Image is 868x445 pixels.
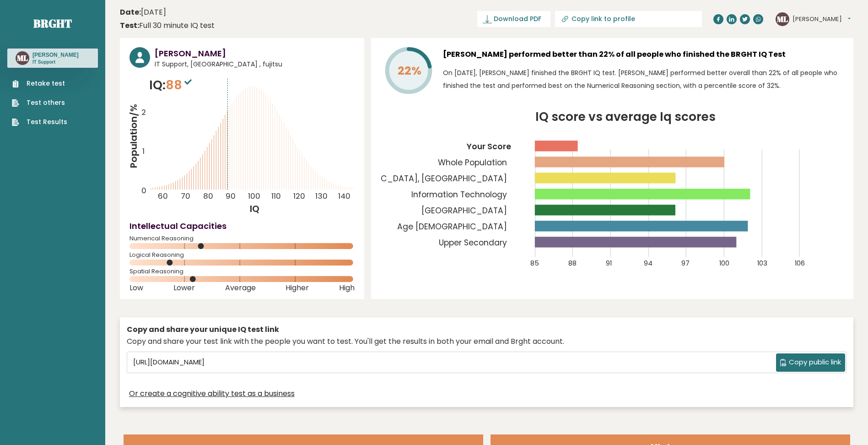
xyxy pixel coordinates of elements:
[141,185,146,196] tspan: 0
[443,66,844,92] p: On [DATE], [PERSON_NAME] finished the BRGHT IQ test. [PERSON_NAME] performed better overall than ...
[226,191,236,202] tspan: 90
[120,7,166,18] time: [DATE]
[141,107,146,118] tspan: 2
[333,173,507,184] tspan: [GEOGRAPHIC_DATA], [GEOGRAPHIC_DATA]
[127,336,846,347] div: Copy and share your test link with the people you want to test. You'll get the results in both yo...
[789,357,841,368] span: Copy public link
[120,20,215,31] div: Full 30 minute IQ test
[398,63,421,79] tspan: 22%
[129,253,355,257] span: Logical Reasoning
[568,259,577,268] tspan: 88
[173,286,195,290] span: Lower
[127,104,140,168] tspan: Population/%
[149,76,194,94] p: IQ:
[225,286,256,290] span: Average
[33,16,72,31] a: Brght
[682,259,690,268] tspan: 97
[32,59,79,65] p: IT Support
[32,51,79,59] h3: [PERSON_NAME]
[272,191,281,202] tspan: 110
[129,270,355,273] span: Spatial Reasoning
[412,189,507,200] tspan: Information Technology
[439,237,507,248] tspan: Upper Secondary
[12,98,67,108] a: Test others
[777,13,788,24] text: ML
[12,79,67,88] a: Retake test
[286,286,309,290] span: Higher
[17,53,28,63] text: ML
[158,191,168,202] tspan: 60
[758,259,768,268] tspan: 103
[398,221,507,232] tspan: Age [DEMOGRAPHIC_DATA]
[422,205,507,216] tspan: [GEOGRAPHIC_DATA]
[536,108,716,125] tspan: IQ score vs average Iq scores
[720,259,730,268] tspan: 100
[142,146,145,157] tspan: 1
[129,237,355,240] span: Numerical Reasoning
[443,47,844,62] h3: [PERSON_NAME] performed better than 22% of all people who finished the BRGHT IQ Test
[494,14,541,24] span: Download PDF
[339,286,355,290] span: High
[776,353,845,372] button: Copy public link
[606,259,612,268] tspan: 91
[155,60,355,69] span: IT Support, [GEOGRAPHIC_DATA] , fujitsu
[203,191,213,202] tspan: 80
[795,259,805,268] tspan: 106
[129,388,295,399] a: Or create a cognitive ability test as a business
[129,220,355,232] h4: Intellectual Capacities
[339,191,351,202] tspan: 140
[155,47,355,60] h3: [PERSON_NAME]
[129,286,143,290] span: Low
[531,259,539,268] tspan: 85
[467,141,512,152] tspan: Your Score
[248,191,260,202] tspan: 100
[438,157,507,168] tspan: Whole Population
[12,117,67,127] a: Test Results
[293,191,305,202] tspan: 120
[181,191,190,202] tspan: 70
[644,259,653,268] tspan: 94
[166,76,194,93] span: 88
[316,191,328,202] tspan: 130
[120,20,139,31] b: Test:
[120,7,141,17] b: Date:
[250,202,259,215] tspan: IQ
[793,15,851,24] button: [PERSON_NAME]
[127,324,846,335] div: Copy and share your unique IQ test link
[477,11,550,27] a: Download PDF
